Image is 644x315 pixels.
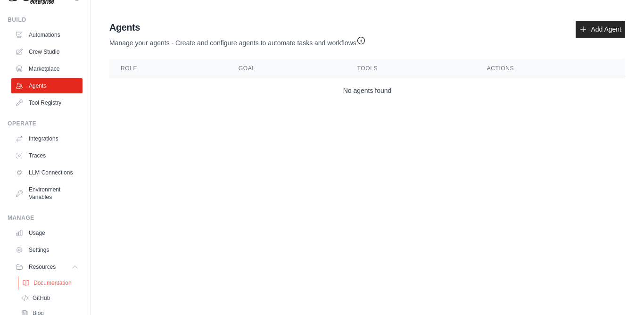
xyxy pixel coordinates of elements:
[11,148,83,163] a: Traces
[11,27,83,42] a: Automations
[11,78,83,93] a: Agents
[576,21,625,38] a: Add Agent
[11,242,83,257] a: Settings
[8,120,83,127] div: Operate
[227,59,346,78] th: Goal
[8,214,83,222] div: Manage
[11,225,83,240] a: Usage
[8,16,83,24] div: Build
[11,95,83,110] a: Tool Registry
[33,279,72,287] span: Documentation
[11,61,83,76] a: Marketplace
[109,34,366,48] p: Manage your agents - Create and configure agents to automate tasks and workflows
[109,21,366,34] h2: Agents
[11,259,83,274] button: Resources
[11,182,83,205] a: Environment Variables
[11,165,83,180] a: LLM Connections
[29,263,56,271] span: Resources
[18,276,83,290] a: Documentation
[11,44,83,59] a: Crew Studio
[346,59,476,78] th: Tools
[11,131,83,146] a: Integrations
[33,294,50,302] span: GitHub
[109,59,227,78] th: Role
[17,291,83,305] a: GitHub
[109,78,625,103] td: No agents found
[476,59,625,78] th: Actions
